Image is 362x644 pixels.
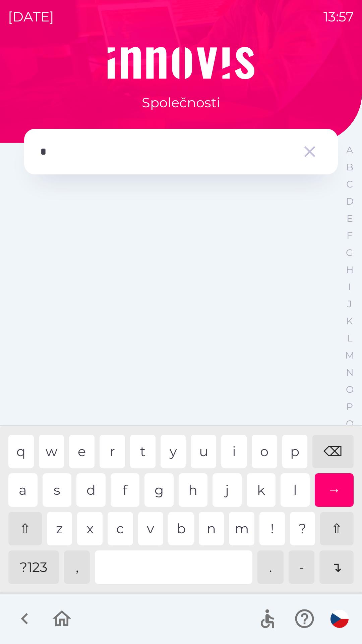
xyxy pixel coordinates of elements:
[346,367,354,378] p: N
[346,161,353,173] p: B
[346,178,353,190] p: C
[347,213,353,224] p: E
[347,298,352,310] p: J
[341,364,358,381] button: N
[341,159,358,176] button: B
[346,384,354,395] p: O
[346,418,354,430] p: Q
[348,281,351,293] p: I
[341,381,358,398] button: O
[341,227,358,244] button: F
[346,315,353,327] p: K
[341,261,358,278] button: H
[341,210,358,227] button: E
[341,347,358,364] button: M
[346,264,354,276] p: H
[346,144,353,156] p: A
[341,313,358,330] button: K
[341,176,358,193] button: C
[341,244,358,261] button: G
[347,332,352,344] p: L
[341,398,358,415] button: P
[341,296,358,313] button: J
[341,330,358,347] button: L
[346,196,354,207] p: D
[341,193,358,210] button: D
[346,247,353,259] p: G
[341,142,358,159] button: A
[347,230,353,241] p: F
[24,47,338,79] img: Logo
[346,401,353,413] p: P
[8,7,54,27] p: [DATE]
[345,350,354,361] p: M
[323,7,354,27] p: 13:57
[341,278,358,296] button: I
[142,93,220,113] p: Společnosti
[330,610,349,628] img: cs flag
[341,415,358,432] button: Q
